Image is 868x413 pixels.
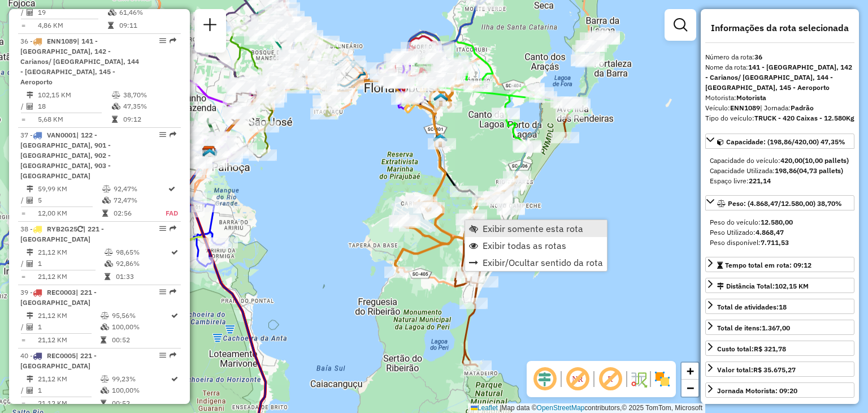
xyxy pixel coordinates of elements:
span: | [500,404,501,412]
div: Número da rota: [705,52,854,62]
i: Distância Total [27,186,33,192]
i: Total de Atividades [27,9,33,16]
i: % de utilização do peso [101,312,109,319]
td: = [20,114,26,125]
td: 59,99 KM [37,183,102,195]
strong: TRUCK - 420 Caixas - 12.580Kg [754,114,854,122]
td: 100,00% [111,321,170,333]
i: Rota otimizada [171,249,178,256]
a: Total de atividades:18 [705,299,854,314]
span: 39 - [20,288,97,307]
i: % de utilização do peso [102,186,111,192]
span: Ocultar deslocamento [531,365,558,393]
i: % de utilização do peso [112,92,120,98]
strong: 36 [754,53,762,61]
td: = [20,271,26,282]
i: % de utilização do peso [101,376,109,382]
span: Tempo total em rota: 09:12 [725,261,811,269]
td: 09:11 [119,20,176,31]
span: 102,15 KM [775,282,809,290]
span: Exibir rótulo [597,365,624,393]
div: Capacidade do veículo: [710,156,850,166]
div: Capacidade: (198,86/420,00) 47,35% [705,151,854,191]
i: Rota otimizada [171,376,178,382]
em: Opções [159,352,166,359]
td: = [20,334,26,346]
span: Peso do veículo: [710,218,793,226]
span: REC0005 [47,351,76,360]
span: | 221 - [GEOGRAPHIC_DATA] [20,288,97,307]
strong: 420,00 [780,156,802,165]
td: 5,68 KM [37,114,111,125]
span: | 221 - [GEOGRAPHIC_DATA] [20,351,97,370]
em: Opções [159,37,166,44]
div: Tipo do veículo: [705,113,854,123]
i: Distância Total [27,92,33,98]
img: Ilha Centro [433,92,448,107]
img: Exibir/Ocultar setores [653,370,671,388]
td: 21,12 KM [37,310,100,321]
span: + [687,364,694,378]
strong: 221,14 [749,177,771,185]
em: Rota exportada [170,131,176,138]
em: Rota exportada [170,225,176,232]
span: Total de atividades: [717,303,787,311]
li: Exibir somente esta rota [465,220,607,237]
i: % de utilização do peso [105,249,113,256]
i: Total de Atividades [27,387,33,394]
i: Rota otimizada [168,186,175,192]
span: 37 - [20,131,111,180]
div: Capacidade Utilizada: [710,166,850,176]
td: = [20,398,26,409]
strong: 4.868,47 [756,228,784,236]
span: | Jornada: [760,104,814,112]
strong: (10,00 pallets) [802,156,849,165]
td: / [20,195,26,206]
span: Capacidade: (198,86/420,00) 47,35% [726,137,845,146]
td: / [20,321,26,333]
td: 21,12 KM [37,334,100,346]
td: 02:56 [113,208,166,219]
strong: R$ 35.675,27 [753,365,796,374]
i: % de utilização da cubagem [112,103,120,110]
td: 47,35% [123,101,176,112]
td: 01:33 [115,271,170,282]
a: Exibir filtros [669,14,692,36]
td: FAD [165,208,179,219]
div: Jornada Motorista: 09:20 [717,386,797,396]
i: Tempo total em rota [105,273,110,280]
i: % de utilização da cubagem [101,387,109,394]
span: 36 - [20,37,139,86]
i: Distância Total [27,376,33,382]
strong: 18 [779,303,787,311]
em: Opções [159,225,166,232]
a: Capacidade: (198,86/420,00) 47,35% [705,134,854,149]
i: Total de Atividades [27,197,33,204]
i: % de utilização da cubagem [108,9,116,16]
td: = [20,208,26,219]
span: Exibir todas as rotas [483,241,566,250]
i: Rota otimizada [171,312,178,319]
td: 21,12 KM [37,398,100,409]
strong: R$ 321,78 [754,345,786,353]
a: Leaflet [471,404,498,412]
div: Peso Utilizado: [710,227,850,238]
div: Motorista: [705,93,854,103]
span: RYB2G25 [47,225,77,233]
td: = [20,20,26,31]
strong: ENN1089 [730,104,760,112]
a: OpenStreetMap [537,404,585,412]
strong: 7.711,53 [761,238,789,247]
span: VAN0001 [47,131,76,139]
i: Distância Total [27,312,33,319]
td: 00:52 [111,334,170,346]
a: Nova sessão e pesquisa [199,14,222,39]
span: Exibir NR [564,365,591,393]
td: 100,00% [111,385,170,396]
span: REC0003 [47,288,76,296]
div: Total de itens: [717,323,790,333]
td: 95,56% [111,310,170,321]
td: / [20,101,26,112]
div: Valor total: [717,365,796,375]
td: 19 [37,7,107,18]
